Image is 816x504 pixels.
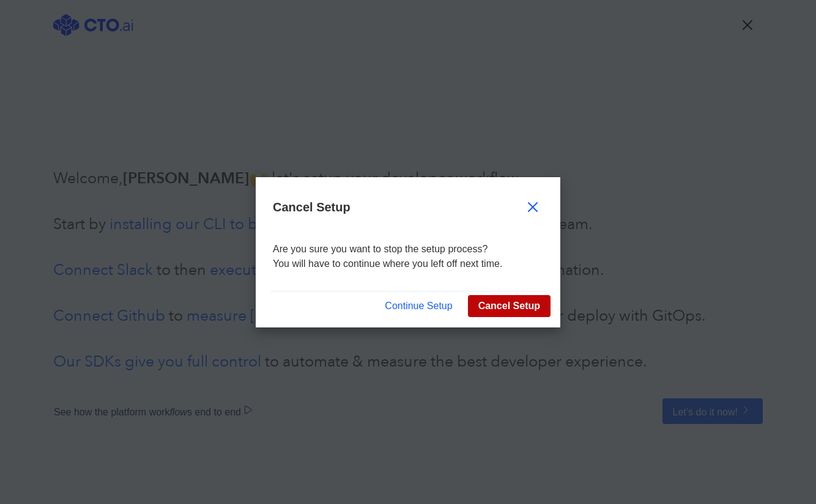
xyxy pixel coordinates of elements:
button: Cancel Setup [468,295,551,317]
div: Are you sure you want to stop the setup process? You will have to continue where you left off nex... [256,232,560,291]
iframe: Chat Widget [755,445,816,504]
button: Continue Setup [374,294,462,318]
div: Cancel Setup [273,198,351,216]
